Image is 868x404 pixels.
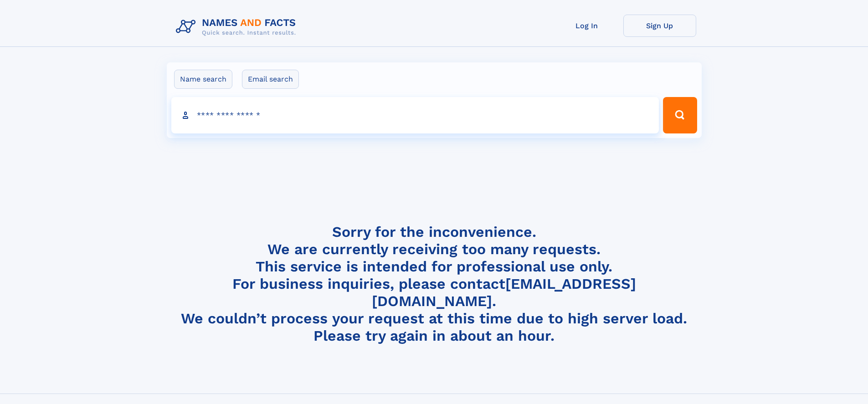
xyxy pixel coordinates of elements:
[242,70,299,89] label: Email search
[172,223,696,345] h4: Sorry for the inconvenience. We are currently receiving too many requests. This service is intend...
[174,70,232,89] label: Name search
[171,97,659,133] input: search input
[663,97,697,133] button: Search Button
[172,15,303,39] img: Logo Names and Facts
[623,15,696,37] a: Sign Up
[550,15,623,37] a: Log In
[372,275,636,310] a: [EMAIL_ADDRESS][DOMAIN_NAME]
